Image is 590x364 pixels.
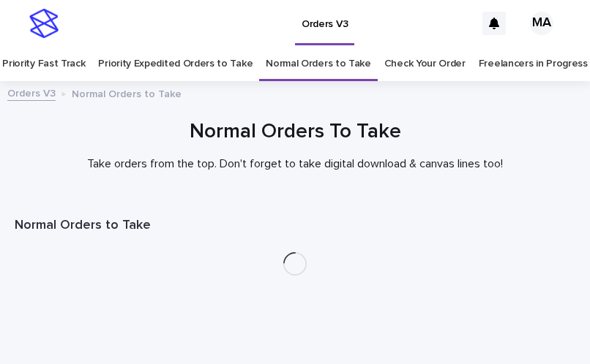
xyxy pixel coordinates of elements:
p: Normal Orders to Take [72,85,182,101]
p: Take orders from the top. Don't forget to take digital download & canvas lines too! [15,157,575,171]
div: MA [530,12,553,35]
a: Priority Expedited Orders to Take [98,47,253,81]
a: Check Your Order [384,47,466,81]
a: Orders V3 [7,84,56,101]
h1: Normal Orders to Take [15,217,575,235]
img: stacker-logo-s-only.png [29,9,59,38]
h1: Normal Orders To Take [15,118,575,145]
a: Freelancers in Progress [479,47,588,81]
a: Normal Orders to Take [266,47,371,81]
a: Priority Fast Track [2,47,85,81]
